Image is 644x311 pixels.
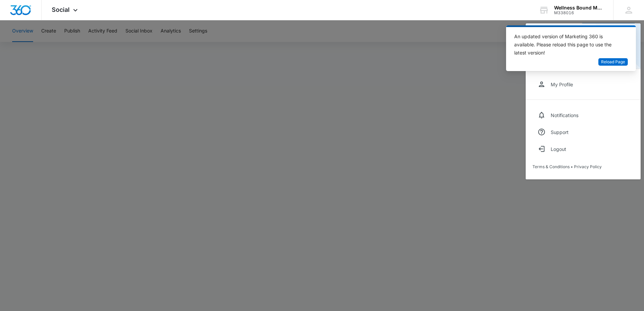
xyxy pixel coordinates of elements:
[551,146,566,152] div: Logout
[532,107,634,124] a: Notifications
[532,140,634,157] button: Logout
[551,82,573,87] div: My Profile
[598,58,628,66] button: Reload Page
[554,5,603,10] div: account name
[52,6,70,13] span: Social
[532,164,634,169] div: •
[532,76,634,93] a: My Profile
[551,112,578,118] div: Notifications
[532,164,570,169] a: Terms & Conditions
[514,32,620,57] div: An updated version of Marketing 360 is available. Please reload this page to use the latest version!
[551,129,569,135] div: Support
[554,10,603,15] div: account id
[574,164,602,169] a: Privacy Policy
[601,59,625,65] span: Reload Page
[532,124,634,140] a: Support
